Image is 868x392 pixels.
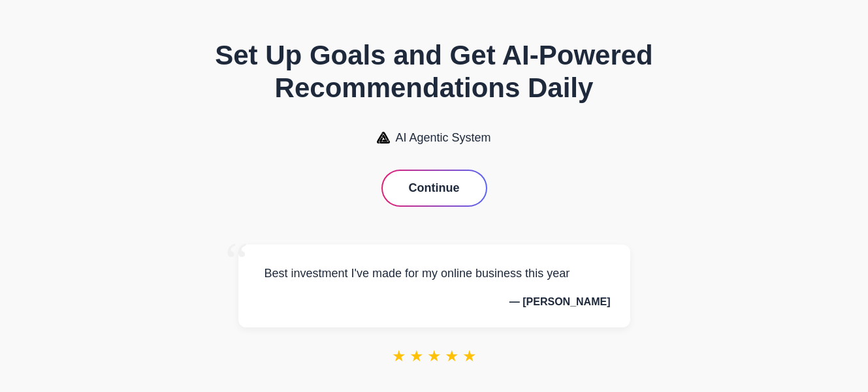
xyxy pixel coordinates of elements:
[258,296,611,308] p: — [PERSON_NAME]
[445,347,459,365] span: ★
[383,171,486,205] button: Continue
[462,347,477,365] span: ★
[186,39,683,105] h1: Set Up Goals and Get AI-Powered Recommendations Daily
[225,232,249,291] span: “
[392,347,406,365] span: ★
[427,347,442,365] span: ★
[377,132,390,143] img: AI Agentic System Logo
[395,131,490,145] span: AI Agentic System
[410,347,424,365] span: ★
[258,264,611,283] p: Best investment I've made for my online business this year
